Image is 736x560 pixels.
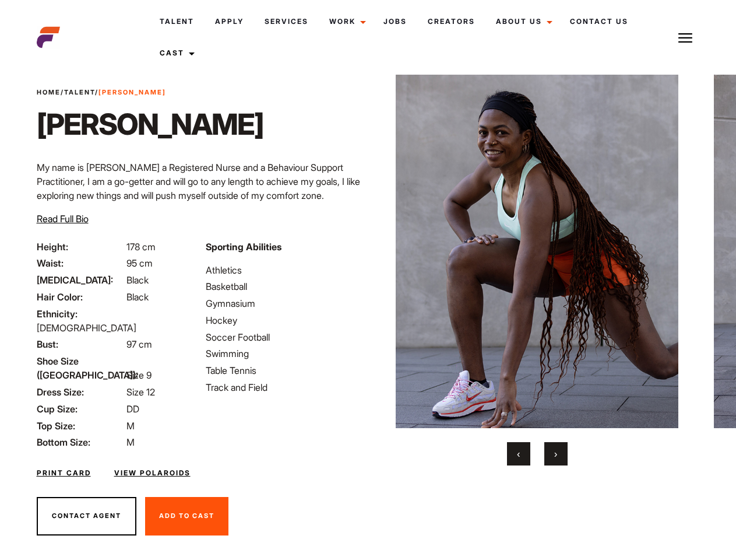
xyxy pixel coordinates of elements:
a: Creators [417,6,485,37]
span: Size 9 [126,369,152,381]
span: Shoe Size ([GEOGRAPHIC_DATA]): [37,354,124,382]
span: 178 cm [126,241,156,253]
button: Read Full Bio [37,212,89,226]
span: Read Full Bio [37,213,89,225]
span: Bottom Size: [37,435,124,449]
span: Hair Color: [37,290,124,304]
img: cropped-aefm-brand-fav-22-square.png [37,26,60,49]
li: Soccer Football [206,330,361,344]
span: [DEMOGRAPHIC_DATA] [37,322,136,334]
span: M [126,436,135,448]
span: / / [37,87,166,97]
strong: Sporting Abilities [206,241,281,253]
a: Home [37,88,61,96]
span: Previous [517,448,520,460]
span: DD [126,403,139,415]
button: Add To Cast [145,497,228,535]
a: Services [254,6,319,37]
span: Size 12 [126,386,155,398]
span: Next [554,448,557,460]
button: Contact Agent [37,497,136,535]
span: Bust: [37,337,124,351]
span: Waist: [37,256,124,270]
li: Swimming [206,346,361,360]
span: Black [126,274,149,286]
span: 95 cm [126,257,153,269]
span: M [126,420,135,432]
li: Gymnasium [206,296,361,310]
li: Athletics [206,263,361,277]
span: Ethnicity: [37,307,124,321]
a: Apply [205,6,254,37]
strong: [PERSON_NAME] [98,88,166,96]
span: [MEDICAL_DATA]: [37,273,124,287]
a: Contact Us [559,6,639,37]
a: Work [319,6,373,37]
span: My name is [PERSON_NAME] a Registered Nurse and a Behaviour Support Practitioner, I am a go-gette... [37,162,360,201]
span: Add To Cast [159,512,214,520]
img: Burger icon [678,31,692,45]
span: Top Size: [37,419,124,433]
span: Black [126,291,149,303]
span: Dress Size: [37,385,124,399]
a: Talent [64,88,95,96]
a: View Polaroids [114,468,191,478]
a: Cast [149,37,202,69]
li: Track and Field [206,380,361,394]
span: Height: [37,240,124,254]
a: Jobs [373,6,417,37]
li: Table Tennis [206,363,361,377]
li: Hockey [206,313,361,327]
h1: [PERSON_NAME] [37,107,263,142]
span: Cup Size: [37,402,124,416]
a: About Us [485,6,559,37]
a: Print Card [37,468,91,478]
span: 97 cm [126,338,152,350]
a: Talent [149,6,205,37]
li: Basketball [206,279,361,293]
